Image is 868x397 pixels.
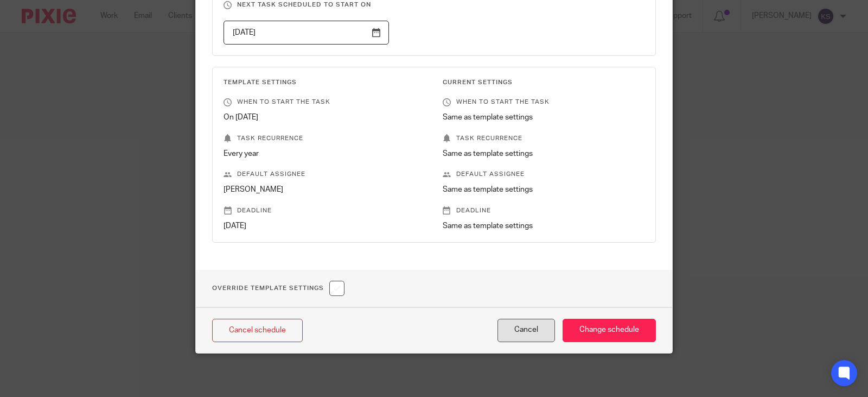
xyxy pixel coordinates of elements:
[443,148,644,159] p: Same as template settings
[224,220,425,231] p: [DATE]
[224,112,425,123] p: On [DATE]
[443,112,644,123] p: Same as template settings
[497,319,555,342] button: Cancel
[224,98,425,106] p: When to start the task
[224,1,644,9] h3: Next task scheduled to start on
[443,78,644,87] h3: Current Settings
[224,134,425,143] p: Task recurrence
[224,170,425,179] p: Default assignee
[443,206,644,215] p: Deadline
[224,148,425,159] p: Every year
[224,78,425,87] h3: Template Settings
[224,184,425,195] p: [PERSON_NAME]
[563,319,656,342] input: Change schedule
[443,98,644,106] p: When to start the task
[212,319,303,342] a: Cancel schedule
[212,281,344,296] h1: Override Template Settings
[443,184,644,195] p: Same as template settings
[443,170,644,179] p: Default assignee
[443,134,644,143] p: Task recurrence
[224,206,425,215] p: Deadline
[443,220,644,231] p: Same as template settings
